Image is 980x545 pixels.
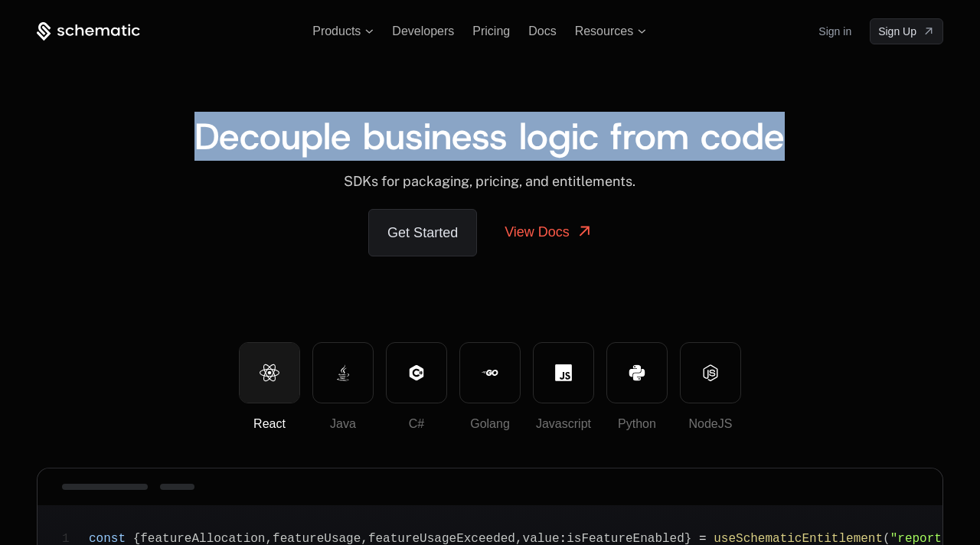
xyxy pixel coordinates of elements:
[486,209,612,255] a: View Docs
[344,173,635,189] span: SDKs for packaging, pricing, and entitlements.
[680,342,741,403] button: NodeJS
[575,24,633,38] span: Resources
[392,24,454,38] a: Developers
[312,342,374,403] button: Java
[607,415,667,433] div: Python
[528,24,556,38] a: Docs
[313,415,373,433] div: Java
[534,415,593,433] div: Javascript
[194,112,785,161] span: Decouple business logic from code
[387,415,446,433] div: C#
[312,24,361,38] span: Products
[606,342,668,403] button: Python
[240,415,299,433] div: React
[368,209,477,256] a: Get Started
[460,415,520,433] div: Golang
[818,19,851,44] a: Sign in
[878,24,916,39] span: Sign Up
[681,415,740,433] div: NodeJS
[472,24,510,38] a: Pricing
[870,18,943,44] a: [object Object]
[239,342,300,403] button: React
[533,342,594,403] button: Javascript
[459,342,521,403] button: Golang
[386,342,447,403] button: C#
